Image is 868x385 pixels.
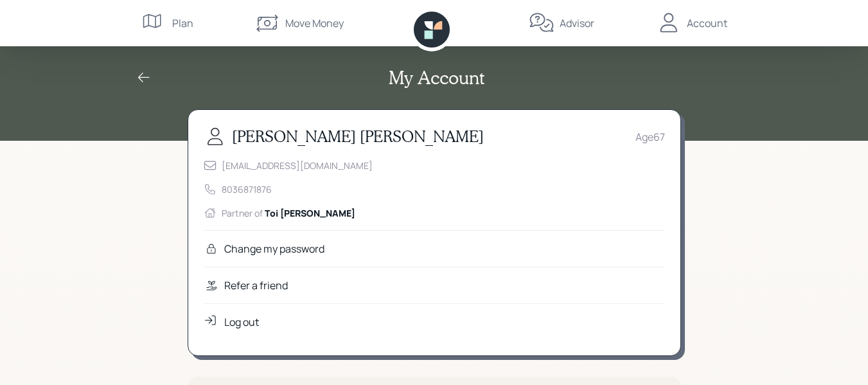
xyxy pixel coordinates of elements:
div: Move Money [285,15,344,31]
div: 8036871876 [222,183,272,196]
div: Account [687,15,727,31]
div: Age 67 [635,129,665,145]
div: Log out [224,314,259,330]
h3: [PERSON_NAME] [PERSON_NAME] [232,127,484,146]
div: Partner of [222,206,355,220]
div: Change my password [224,241,324,256]
div: Plan [172,15,193,31]
span: Toi [PERSON_NAME] [265,207,355,219]
div: [EMAIL_ADDRESS][DOMAIN_NAME] [222,159,373,172]
div: Refer a friend [224,278,288,293]
div: Advisor [560,15,594,31]
h2: My Account [389,67,484,89]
